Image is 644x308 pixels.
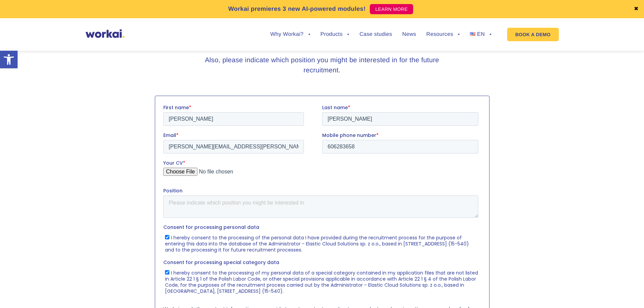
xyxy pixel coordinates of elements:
[270,32,310,37] a: Why Workai?
[370,4,413,14] a: LEARN MORE
[402,32,416,37] a: News
[634,6,639,12] a: ✖
[228,4,366,14] p: Workai premieres 3 new AI-powered modules!
[477,31,485,37] span: EN
[426,32,460,37] a: Resources
[507,28,558,41] a: BOOK A DEMO
[195,55,449,75] h3: Also, please indicate which position you might be interested in for the future recruitment.
[359,32,392,37] a: Case studies
[320,32,350,37] a: Products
